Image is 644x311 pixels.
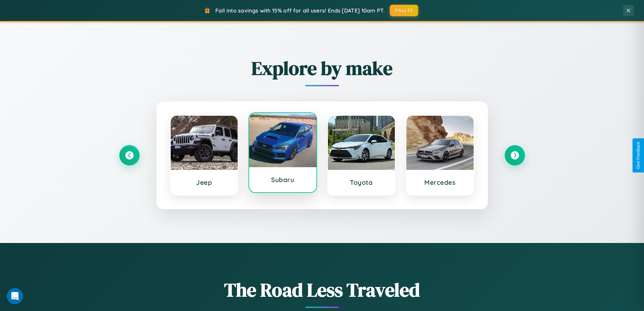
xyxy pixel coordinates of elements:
[119,55,525,81] h2: Explore by make
[215,7,385,14] span: Fall into savings with 15% off for all users! Ends [DATE] 10am PT.
[7,288,23,304] div: Open Intercom Messenger
[413,178,467,186] h3: Mercedes
[256,176,310,184] h3: Subaru
[335,178,388,186] h3: Toyota
[177,178,231,186] h3: Jeep
[636,142,641,169] div: Give Feedback
[390,5,418,16] button: FALL15
[119,277,525,303] h1: The Road Less Traveled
